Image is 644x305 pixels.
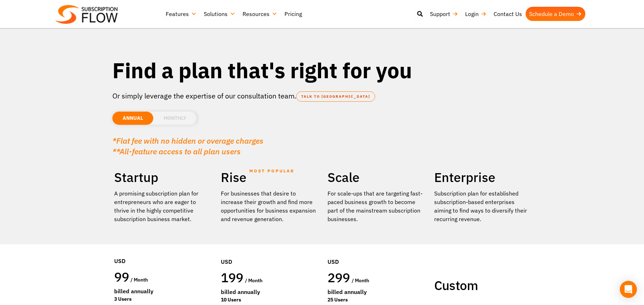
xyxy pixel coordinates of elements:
[221,269,244,286] span: 199
[526,7,585,21] a: Schedule a Demo
[221,189,317,223] div: For businesses that desire to increase their growth and find more opportunities for business expa...
[462,7,490,21] a: Login
[114,295,210,303] div: 3 Users
[434,277,478,294] span: Custom
[328,236,424,269] div: USD
[281,7,305,21] a: Pricing
[112,57,532,84] h1: Find a plan that's right for you
[490,7,526,21] a: Contact Us
[114,235,210,269] div: USD
[114,169,210,186] h2: Startup
[328,296,424,304] div: 25 Users
[245,277,262,284] span: / month
[55,5,118,24] img: Subscriptionflow
[620,281,637,298] div: Open Intercom Messenger
[434,189,530,223] p: Subscription plan for established subscription-based enterprises aiming to find ways to diversify...
[221,236,317,269] div: USD
[221,296,317,304] div: 10 Users
[221,288,317,296] div: Billed Annually
[426,7,462,21] a: Support
[328,189,424,223] div: For scale-ups that are targeting fast-paced business growth to become part of the mainstream subs...
[131,277,148,283] span: / month
[114,268,129,285] span: 99
[112,146,241,156] em: **All-feature access to all plan users
[296,91,375,102] a: TALK TO [GEOGRAPHIC_DATA]
[249,163,294,179] span: MOST POPULAR
[112,112,153,125] li: ANNUAL
[153,112,197,125] li: MONTHLY
[239,7,281,21] a: Resources
[114,189,210,223] p: A promising subscription plan for entrepreneurs who are eager to thrive in the highly competitive...
[162,7,200,21] a: Features
[114,287,210,295] div: Billed Annually
[112,91,532,101] p: Or simply leverage the expertise of our consultation team.
[328,269,350,286] span: 299
[328,288,424,296] div: Billed Annually
[221,169,317,186] h2: Rise
[200,7,239,21] a: Solutions
[328,169,424,186] h2: Scale
[352,277,369,284] span: / month
[434,169,530,186] h2: Enterprise
[112,135,264,146] em: *Flat fee with no hidden or overage charges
